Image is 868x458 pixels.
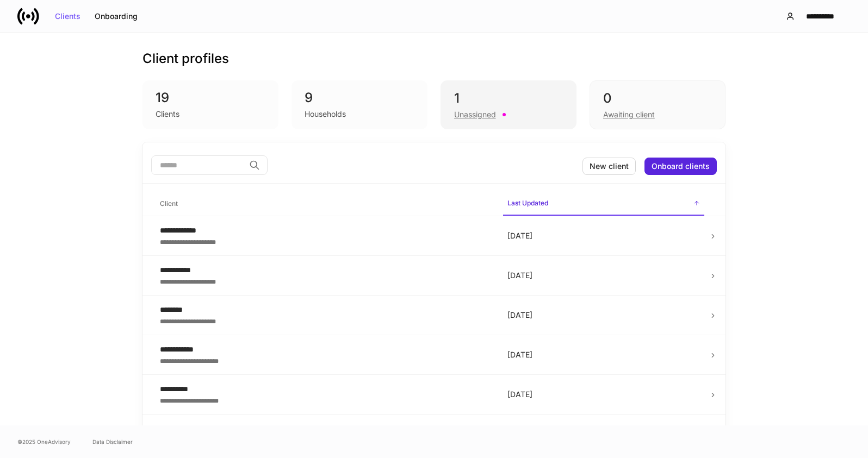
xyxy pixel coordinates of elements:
[644,158,717,175] button: Onboard clients
[652,162,710,170] div: Onboard clients
[507,198,548,208] h6: Last Updated
[441,80,576,129] div: 1Unassigned
[142,50,229,67] h3: Client profiles
[590,80,726,129] div: 0Awaiting client
[603,109,655,120] div: Awaiting client
[454,109,496,120] div: Unassigned
[507,389,700,400] p: [DATE]
[507,310,700,321] p: [DATE]
[88,8,145,25] button: Onboarding
[156,109,179,120] div: Clients
[156,89,265,106] div: 19
[503,192,704,216] span: Last Updated
[582,158,636,175] button: New client
[305,109,346,120] div: Households
[507,270,700,281] p: [DATE]
[590,162,629,170] div: New client
[156,193,494,215] span: Client
[55,12,80,20] div: Clients
[160,198,178,209] h6: Client
[92,437,133,446] a: Data Disclaimer
[603,90,712,107] div: 0
[48,8,88,25] button: Clients
[17,437,71,446] span: © 2025 OneAdvisory
[305,89,414,106] div: 9
[507,230,700,241] p: [DATE]
[507,349,700,360] p: [DATE]
[95,12,138,20] div: Onboarding
[454,90,563,107] div: 1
